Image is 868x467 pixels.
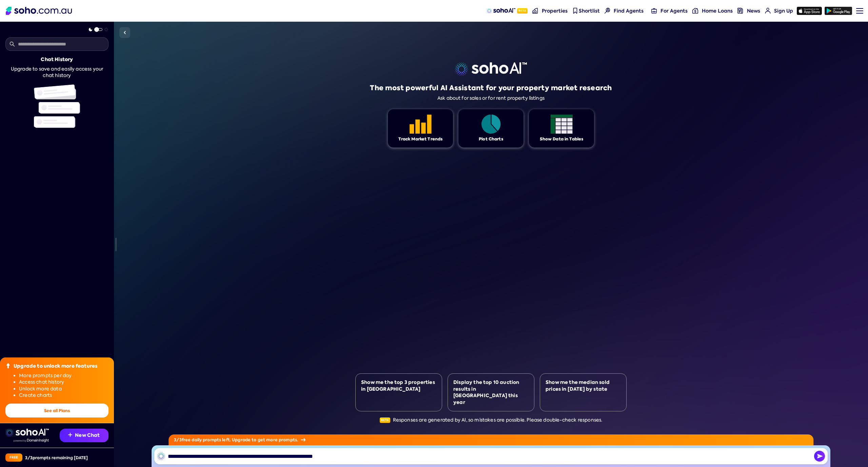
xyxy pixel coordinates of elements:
span: For Agents [660,7,688,14]
img: SohoAI logo black [157,452,165,460]
li: Create charts [19,392,108,399]
img: Data provided by Domain Insight [14,439,49,442]
img: app-store icon [797,7,822,15]
div: Show me the top 3 properties in [GEOGRAPHIC_DATA] [361,379,436,392]
img: Feature 1 icon [410,115,432,134]
span: Properties [542,7,568,14]
img: for-agents-nav icon [651,8,657,14]
span: Find Agents [614,7,644,14]
img: Feature 1 icon [480,115,502,134]
div: 3 / 3 prompts remaining [DATE] [25,455,88,461]
li: Access chat history [19,379,108,386]
img: sohoai logo [5,429,49,437]
img: Soho Logo [6,7,72,15]
img: news-nav icon [737,8,743,14]
img: Chat history illustration [34,84,80,128]
li: More prompts per day [19,372,108,379]
div: Ask about for sales or for rent property listings [437,95,545,101]
img: shortlist-nav icon [572,8,578,14]
div: Upgrade to save and easily access your chat history [5,66,108,79]
span: Shortlist [579,7,600,14]
img: for-agents-nav icon [692,8,698,14]
div: Track Market Trends [398,136,443,142]
img: Send icon [814,451,825,462]
div: Show me the median sold prices in [DATE] by state [546,379,621,392]
div: 3 / 3 free daily prompts left. Upgrade to get more prompts. [169,434,813,445]
img: Sidebar toggle icon [121,28,129,37]
span: Beta [380,417,390,423]
button: See all Plans [5,404,108,417]
img: sohoai logo [455,62,527,76]
img: for-agents-nav icon [765,8,771,14]
span: Beta [517,8,528,14]
h1: The most powerful AI Assistant for your property market research [370,83,612,93]
span: News [747,7,760,14]
div: Show Data in Tables [540,136,584,142]
button: Send [814,451,825,462]
div: Free [5,453,22,462]
li: Unlock more data [19,386,108,392]
div: Display the top 10 auction results in [GEOGRAPHIC_DATA] this year [453,379,529,406]
span: Home Loans [702,7,733,14]
div: Plot Charts [479,136,503,142]
div: Chat History [41,56,73,63]
img: Feature 1 icon [551,115,573,134]
img: Recommendation icon [68,433,72,437]
button: New Chat [60,429,108,442]
img: Upgrade icon [5,363,11,368]
span: Sign Up [774,7,793,14]
img: sohoAI logo [487,8,515,14]
img: Find agents icon [605,8,610,14]
img: Arrow icon [301,438,305,442]
div: Responses are generated by AI, so mistakes are possible. Please double-check responses. [380,417,603,424]
img: properties-nav icon [532,8,538,14]
img: google-play icon [825,7,852,15]
div: Upgrade to unlock more features [14,363,97,370]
